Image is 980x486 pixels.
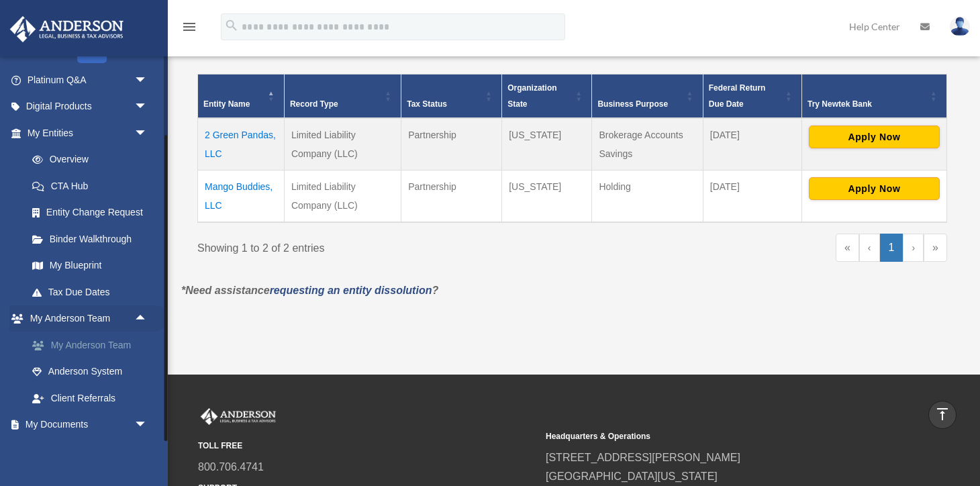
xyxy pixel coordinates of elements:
[809,177,940,200] button: Apply Now
[807,96,926,112] div: Try Newtek Bank
[284,171,401,223] td: Limited Liability Company (LLC)
[401,171,502,223] td: Partnership
[19,358,168,385] a: Anderson System
[709,83,766,109] span: Federal Return Due Date
[703,75,801,119] th: Federal Return Due Date: Activate to sort
[950,17,970,36] img: User Pic
[19,252,161,279] a: My Blueprint
[198,408,279,426] img: Anderson Advisors Platinum Portal
[546,471,718,482] a: [GEOGRAPHIC_DATA][US_STATE]
[134,66,161,94] span: arrow_drop_down
[9,93,168,120] a: Digital Productsarrow_drop_down
[502,171,592,223] td: [US_STATE]
[401,118,502,171] td: Partnership
[19,146,154,173] a: Overview
[703,118,801,171] td: [DATE]
[546,452,740,463] a: [STREET_ADDRESS][PERSON_NAME]
[502,75,592,119] th: Organization State: Activate to sort
[928,401,957,429] a: vertical_align_top
[592,75,703,119] th: Business Purpose: Activate to sort
[859,234,880,262] a: Previous
[836,234,859,262] a: First
[924,234,947,262] a: Last
[592,171,703,223] td: Holding
[19,199,161,226] a: Entity Change Request
[198,75,285,119] th: Entity Name: Activate to invert sorting
[224,18,239,33] i: search
[934,406,950,422] i: vertical_align_top
[197,234,562,258] div: Showing 1 to 2 of 2 entries
[284,118,401,171] td: Limited Liability Company (LLC)
[903,234,924,262] a: Next
[203,99,250,109] span: Entity Name
[9,411,168,438] a: My Documentsarrow_drop_down
[134,411,161,439] span: arrow_drop_down
[134,305,161,333] span: arrow_drop_up
[9,305,168,332] a: My Anderson Teamarrow_drop_up
[809,126,940,148] button: Apply Now
[6,16,128,42] img: Anderson Advisors Platinum Portal
[597,99,668,109] span: Business Purpose
[19,332,168,358] a: My Anderson Team
[19,226,161,252] a: Binder Walkthrough
[19,385,168,411] a: Client Referrals
[19,173,161,199] a: CTA Hub
[502,118,592,171] td: [US_STATE]
[181,23,197,35] a: menu
[19,279,161,305] a: Tax Due Dates
[198,171,285,223] td: Mango Buddies, LLC
[880,234,903,262] a: 1
[703,171,801,223] td: [DATE]
[801,75,946,119] th: Try Newtek Bank : Activate to sort
[290,99,338,109] span: Record Type
[592,118,703,171] td: Brokerage Accounts Savings
[401,75,502,119] th: Tax Status: Activate to sort
[9,438,168,465] a: Online Learningarrow_drop_down
[198,118,285,171] td: 2 Green Pandas, LLC
[270,285,432,296] a: requesting an entity dissolution
[9,119,161,146] a: My Entitiesarrow_drop_down
[181,285,438,296] em: *Need assistance ?
[198,439,536,453] small: TOLL FREE
[134,438,161,465] span: arrow_drop_down
[134,119,161,147] span: arrow_drop_down
[507,83,556,109] span: Organization State
[546,430,884,444] small: Headquarters & Operations
[407,99,447,109] span: Tax Status
[134,93,161,121] span: arrow_drop_down
[9,66,168,93] a: Platinum Q&Aarrow_drop_down
[181,19,197,35] i: menu
[284,75,401,119] th: Record Type: Activate to sort
[198,461,264,473] a: 800.706.4741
